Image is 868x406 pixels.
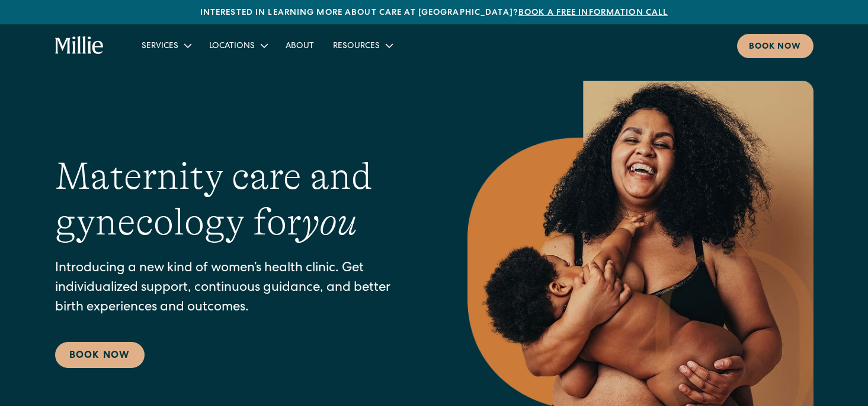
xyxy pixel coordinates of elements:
em: you [302,201,357,243]
div: Book now [749,41,802,53]
a: home [55,36,104,55]
a: Book a free information call [518,9,668,17]
div: Resources [333,40,380,53]
a: Book now [737,34,813,58]
div: Services [142,40,178,53]
div: Resources [324,36,401,55]
div: Locations [200,36,276,55]
a: About [276,36,324,55]
h1: Maternity care and gynecology for [55,154,420,245]
div: Services [132,36,200,55]
p: Introducing a new kind of women’s health clinic. Get individualized support, continuous guidance,... [55,259,420,318]
div: Locations [209,40,255,53]
a: Book Now [55,342,145,368]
